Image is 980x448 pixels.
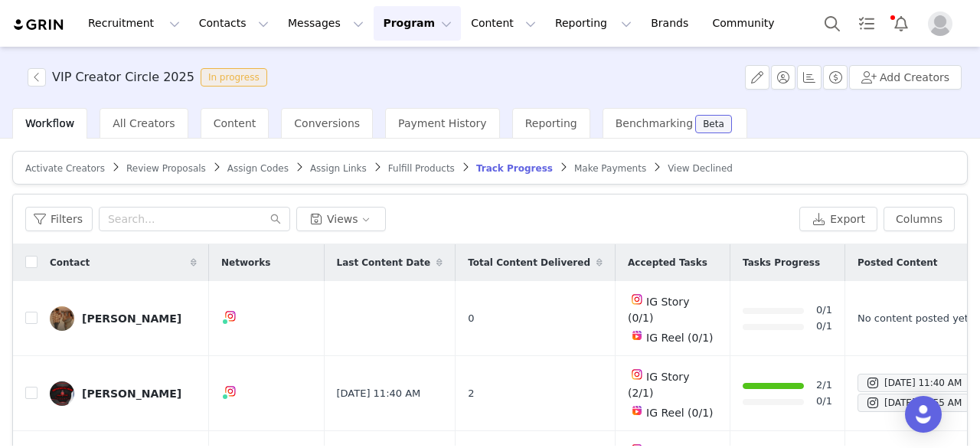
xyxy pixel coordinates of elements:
[270,214,281,224] i: icon: search
[25,117,74,129] span: Workflow
[857,256,938,270] span: Posted Content
[668,163,733,174] span: View Declined
[50,381,74,406] img: 1404ad07-9020-4c7a-a350-de78fafb0ce6.jpg
[468,256,590,270] span: Total Content Delivered
[28,68,273,87] span: [object Object]
[214,117,256,129] span: Content
[646,332,714,344] span: IG Reel (0/1)
[398,117,487,129] span: Payment History
[99,207,290,231] input: Search...
[928,11,952,36] img: placeholder-profile.jpg
[799,207,877,231] button: Export
[82,312,181,325] div: [PERSON_NAME]
[337,256,431,270] span: Last Content Date
[25,163,105,174] span: Activate Creators
[468,311,474,326] span: 0
[631,329,643,342] img: instagram-reels.svg
[224,385,237,397] img: instagram.svg
[126,163,206,174] span: Review Proposals
[631,404,643,417] img: instagram-reels.svg
[815,6,849,41] button: Search
[525,117,577,129] span: Reporting
[221,256,270,270] span: Networks
[279,6,373,41] button: Messages
[310,163,367,174] span: Assign Links
[337,386,421,401] span: [DATE] 11:40 AM
[468,386,474,401] span: 2
[224,310,237,322] img: instagram.svg
[884,6,918,41] button: Notifications
[646,407,714,419] span: IG Reel (0/1)
[816,378,832,394] a: 2/1
[190,6,278,41] button: Contacts
[50,381,197,406] a: [PERSON_NAME]
[52,68,194,87] h3: VIP Creator Circle 2025
[50,256,90,270] span: Contact
[113,117,175,129] span: All Creators
[294,117,360,129] span: Conversions
[919,11,968,36] button: Profile
[50,306,74,331] img: 4ffbbaaf-164e-468b-9fbe-c4d7cbc26848.jpg
[227,163,289,174] span: Assign Codes
[462,6,545,41] button: Content
[25,207,93,231] button: Filters
[12,18,66,32] img: grin logo
[865,374,962,392] div: [DATE] 11:40 AM
[628,256,707,270] span: Accepted Tasks
[616,117,693,129] span: Benchmarking
[850,6,884,41] a: Tasks
[374,6,461,41] button: Program
[816,302,832,319] a: 0/1
[631,293,643,306] img: instagram.svg
[79,6,189,41] button: Recruitment
[388,163,455,174] span: Fulfill Products
[82,388,181,400] div: [PERSON_NAME]
[296,207,386,231] button: Views
[642,6,702,41] a: Brands
[628,296,689,324] span: IG Story (0/1)
[849,65,962,90] button: Add Creators
[546,6,641,41] button: Reporting
[631,368,643,381] img: instagram.svg
[884,207,955,231] button: Columns
[743,256,820,270] span: Tasks Progress
[476,163,553,174] span: Track Progress
[50,306,197,331] a: [PERSON_NAME]
[703,119,724,129] div: Beta
[704,6,791,41] a: Community
[628,371,689,399] span: IG Story (2/1)
[574,163,646,174] span: Make Payments
[201,68,267,87] span: In progress
[905,396,942,433] div: Open Intercom Messenger
[865,394,962,412] div: [DATE] 11:55 AM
